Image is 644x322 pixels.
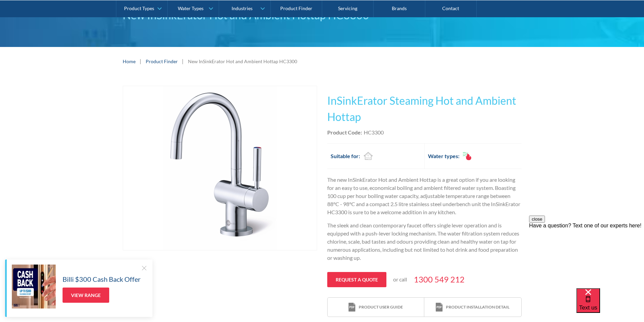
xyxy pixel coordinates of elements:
div: Product installation detail [446,304,509,310]
h1: InSinkErator Steaming Hot and Ambient Hottap [327,93,522,125]
div: | [139,57,142,65]
img: print icon [436,303,443,312]
strong: Product Code: [327,129,362,135]
div: | [181,57,185,65]
h5: Billi $300 Cash Back Offer [63,274,141,284]
a: open lightbox [123,86,317,250]
a: Request a quote [327,272,386,287]
div: HC3300 [364,128,384,137]
a: print iconProduct installation detail [424,298,521,317]
iframe: podium webchat widget prompt [529,216,644,297]
div: New InSinkErator Hot and Ambient Hottap HC3300 [188,58,297,65]
div: Product user guide [359,304,403,310]
div: Water Types [178,5,204,11]
img: New InSinkErator Hot and Ambient Hottap HC3300 [163,86,277,250]
iframe: podium webchat widget bubble [576,288,644,322]
a: 1300 549 212 [414,273,464,286]
a: View Range [63,288,109,303]
p: The new InSinkErator Hot and Ambient Hottap is a great option if you are looking for an easy to u... [327,176,522,216]
img: print icon [349,303,355,312]
div: Product Types [124,5,154,11]
img: Billi $300 Cash Back Offer [12,265,56,308]
h2: Suitable for: [331,152,360,160]
p: The sleek and clean contemporary faucet offers single lever operation and is equipped with a push... [327,221,522,262]
h2: Water types: [428,152,459,160]
p: or call [393,275,407,283]
a: Home [123,58,136,65]
a: Product Finder [146,58,178,65]
div: Industries [232,5,253,11]
a: print iconProduct user guide [328,298,424,317]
